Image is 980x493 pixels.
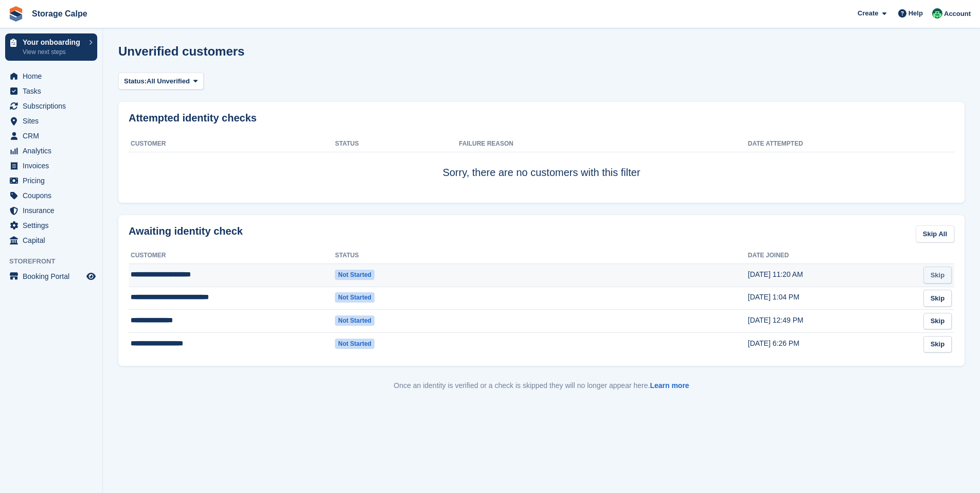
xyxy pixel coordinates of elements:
h1: Unverified customers [118,44,244,58]
p: Once an identity is verified or a check is skipped they will no longer appear here. [118,380,965,391]
a: Preview store [85,270,97,283]
a: menu [5,144,97,158]
a: Your onboarding View next steps [5,33,97,61]
span: Not started [335,270,375,280]
span: Sorry, there are no customers with this filter [442,167,640,178]
td: [DATE] 1:04 PM [748,287,913,310]
h2: Awaiting identity check [129,225,243,237]
h2: Attempted identity checks [129,112,954,124]
span: Create [858,8,878,19]
span: All Unverified [147,76,190,86]
a: menu [5,114,97,128]
a: Skip [923,336,952,353]
span: Analytics [23,144,84,158]
a: Skip [923,267,952,284]
td: [DATE] 6:26 PM [748,332,913,355]
th: Status [335,136,459,152]
a: Learn more [650,381,689,390]
a: menu [5,159,97,173]
th: Date joined [748,248,913,264]
img: stora-icon-8386f47178a22dfd0bd8f6a31ec36ba5ce8667c1dd55bd0f319d3a0aa187defe.svg [8,6,24,22]
th: Date attempted [748,136,913,152]
td: [DATE] 11:20 AM [748,263,913,287]
span: Help [908,8,923,19]
span: Status: [124,76,147,86]
th: Failure Reason [459,136,748,152]
th: Customer [129,248,335,264]
span: Capital [23,233,84,248]
p: View next steps [23,47,84,57]
span: Not started [335,339,375,349]
th: Customer [129,136,335,152]
span: Home [23,69,84,83]
a: menu [5,173,97,188]
span: Booking Portal [23,269,84,284]
a: menu [5,233,97,248]
span: Account [944,9,971,19]
span: Tasks [23,84,84,98]
a: Storage Calpe [28,5,92,22]
span: Coupons [23,188,84,203]
a: Skip [923,313,952,330]
img: Calpe Storage [932,8,942,19]
p: Your onboarding [23,39,84,46]
span: Subscriptions [23,99,84,113]
span: Not started [335,315,375,326]
span: Sites [23,114,84,128]
a: menu [5,188,97,203]
a: Skip [923,290,952,307]
a: menu [5,129,97,143]
a: Skip All [916,225,954,242]
button: Status: All Unverified [118,73,204,90]
span: Storefront [9,256,102,267]
span: CRM [23,129,84,143]
span: Not started [335,292,375,303]
span: Invoices [23,159,84,173]
th: Status [335,248,459,264]
a: menu [5,69,97,83]
span: Pricing [23,173,84,188]
span: Insurance [23,203,84,218]
td: [DATE] 12:49 PM [748,310,913,333]
span: Settings [23,218,84,233]
a: menu [5,203,97,218]
a: menu [5,84,97,98]
a: menu [5,218,97,233]
a: menu [5,99,97,113]
a: menu [5,269,97,284]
